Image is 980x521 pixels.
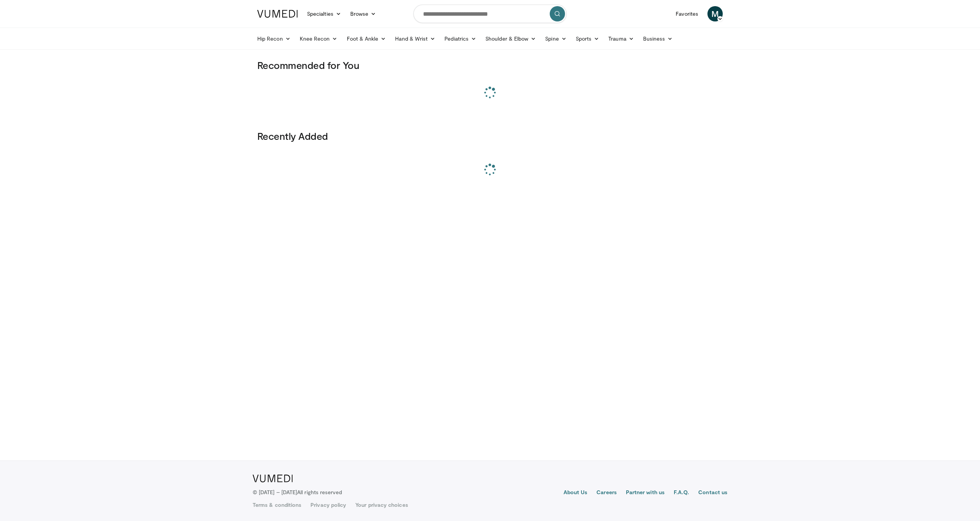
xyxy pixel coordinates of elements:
[310,501,346,509] a: Privacy policy
[674,488,689,498] a: F.A.Q.
[297,489,342,495] span: All rights reserved
[604,31,639,46] a: Trauma
[626,488,665,498] a: Partner with us
[253,501,301,509] a: Terms & conditions
[481,31,541,46] a: Shoulder & Elbow
[707,6,723,21] a: M
[257,10,298,18] img: VuMedi Logo
[639,31,678,46] a: Business
[698,488,727,498] a: Contact us
[413,5,567,23] input: Search topics, interventions
[355,501,408,509] a: Your privacy choices
[253,31,295,46] a: Hip Recon
[257,59,723,71] h3: Recommended for You
[257,130,723,142] h3: Recently Added
[571,31,604,46] a: Sports
[563,488,588,498] a: About Us
[541,31,571,46] a: Spine
[302,6,346,21] a: Specialties
[346,6,381,21] a: Browse
[596,488,617,498] a: Careers
[295,31,342,46] a: Knee Recon
[671,6,703,21] a: Favorites
[390,31,440,46] a: Hand & Wrist
[440,31,481,46] a: Pediatrics
[253,475,293,482] img: VuMedi Logo
[342,31,391,46] a: Foot & Ankle
[253,488,342,496] p: © [DATE] – [DATE]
